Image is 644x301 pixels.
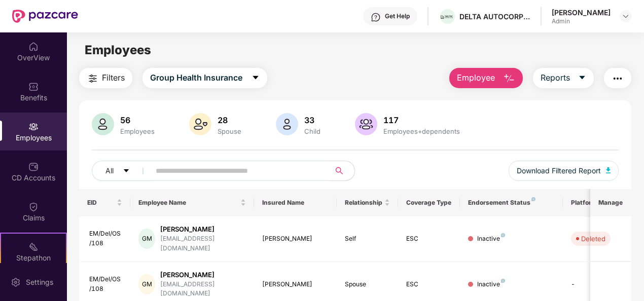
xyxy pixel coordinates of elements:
img: svg+xml;base64,PHN2ZyB4bWxucz0iaHR0cDovL3d3dy53My5vcmcvMjAwMC9zdmciIHdpZHRoPSI4IiBoZWlnaHQ9IjgiIH... [531,197,535,201]
img: svg+xml;base64,PHN2ZyBpZD0iQmVuZWZpdHMiIHhtbG5zPSJodHRwOi8vd3d3LnczLm9yZy8yMDAwL3N2ZyIgd2lkdGg9Ij... [28,82,39,92]
img: svg+xml;base64,PHN2ZyB4bWxucz0iaHR0cDovL3d3dy53My5vcmcvMjAwMC9zdmciIHhtbG5zOnhsaW5rPSJodHRwOi8vd3... [92,113,114,135]
img: svg+xml;base64,PHN2ZyBpZD0iQ2xhaW0iIHhtbG5zPSJodHRwOi8vd3d3LnczLm9yZy8yMDAwL3N2ZyIgd2lkdGg9IjIwIi... [28,202,39,212]
th: Employee Name [130,189,254,216]
div: Deleted [581,234,605,244]
th: Coverage Type [398,189,460,216]
span: Employee [457,71,495,84]
div: Admin [552,17,611,25]
img: svg+xml;base64,PHN2ZyB4bWxucz0iaHR0cDovL3d3dy53My5vcmcvMjAwMC9zdmciIHdpZHRoPSIyNCIgaGVpZ2h0PSIyNC... [612,72,624,85]
img: svg+xml;base64,PHN2ZyB4bWxucz0iaHR0cDovL3d3dy53My5vcmcvMjAwMC9zdmciIHhtbG5zOnhsaW5rPSJodHRwOi8vd3... [276,113,298,135]
div: Child [302,127,323,135]
div: GM [138,229,155,249]
th: EID [79,189,131,216]
button: Reportscaret-down [533,68,594,88]
div: ESC [406,280,452,289]
div: Settings [23,277,56,287]
button: search [330,161,355,181]
span: Relationship [345,199,383,207]
span: Employee Name [138,199,238,207]
th: Insured Name [254,189,337,216]
button: Allcaret-down [92,161,154,181]
div: Inactive [477,280,505,289]
div: [EMAIL_ADDRESS][DOMAIN_NAME] [160,280,246,299]
div: 28 [216,115,243,125]
div: Spouse [345,280,390,289]
div: ESC [406,234,452,244]
img: svg+xml;base64,PHN2ZyB4bWxucz0iaHR0cDovL3d3dy53My5vcmcvMjAwMC9zdmciIHdpZHRoPSI4IiBoZWlnaHQ9IjgiIH... [501,279,505,283]
div: Employees [118,127,157,135]
th: Manage [590,189,631,216]
img: svg+xml;base64,PHN2ZyB4bWxucz0iaHR0cDovL3d3dy53My5vcmcvMjAwMC9zdmciIHhtbG5zOnhsaW5rPSJodHRwOi8vd3... [606,167,611,173]
span: EID [87,199,115,207]
div: Endorsement Status [468,199,555,207]
div: Platform Status [571,199,627,207]
img: Picture1.png [440,15,455,20]
div: EM/Del/OS/108 [89,275,123,294]
img: svg+xml;base64,PHN2ZyBpZD0iU2V0dGluZy0yMHgyMCIgeG1sbnM9Imh0dHA6Ly93d3cudzMub3JnLzIwMDAvc3ZnIiB3aW... [11,277,21,287]
span: Employees [85,43,151,57]
div: Get Help [385,12,410,20]
span: All [105,165,114,176]
img: svg+xml;base64,PHN2ZyB4bWxucz0iaHR0cDovL3d3dy53My5vcmcvMjAwMC9zdmciIHhtbG5zOnhsaW5rPSJodHRwOi8vd3... [503,72,515,85]
img: New Pazcare Logo [12,10,78,23]
div: [PERSON_NAME] [552,8,611,17]
button: Group Health Insurancecaret-down [142,68,267,88]
div: Stepathon [1,253,66,263]
button: Filters [79,68,132,88]
div: Spouse [216,127,243,135]
img: svg+xml;base64,PHN2ZyBpZD0iRW1wbG95ZWVzIiB4bWxucz0iaHR0cDovL3d3dy53My5vcmcvMjAwMC9zdmciIHdpZHRoPS... [28,122,39,132]
img: svg+xml;base64,PHN2ZyBpZD0iSGVscC0zMngzMiIgeG1sbnM9Imh0dHA6Ly93d3cudzMub3JnLzIwMDAvc3ZnIiB3aWR0aD... [371,12,381,22]
img: svg+xml;base64,PHN2ZyBpZD0iRHJvcGRvd24tMzJ4MzIiIHhtbG5zPSJodHRwOi8vd3d3LnczLm9yZy8yMDAwL3N2ZyIgd2... [622,12,630,20]
div: 56 [118,115,157,125]
span: Filters [102,71,125,84]
div: DELTA AUTOCORP PRIVATE LIMITED [459,12,530,21]
div: Self [345,234,390,244]
span: search [330,167,349,175]
span: Reports [541,71,570,84]
th: Relationship [337,189,399,216]
div: [PERSON_NAME] [262,234,329,244]
div: [EMAIL_ADDRESS][DOMAIN_NAME] [160,234,246,253]
div: 117 [381,115,462,125]
img: svg+xml;base64,PHN2ZyB4bWxucz0iaHR0cDovL3d3dy53My5vcmcvMjAwMC9zdmciIHhtbG5zOnhsaW5rPSJodHRwOi8vd3... [189,113,211,135]
span: Download Filtered Report [517,165,601,176]
img: svg+xml;base64,PHN2ZyBpZD0iSG9tZSIgeG1sbnM9Imh0dHA6Ly93d3cudzMub3JnLzIwMDAvc3ZnIiB3aWR0aD0iMjAiIG... [28,42,39,52]
button: Employee [449,68,523,88]
div: 33 [302,115,323,125]
span: caret-down [578,73,586,83]
div: GM [138,274,155,294]
div: [PERSON_NAME] [160,224,246,234]
div: EM/Del/OS/108 [89,229,123,248]
button: Download Filtered Report [509,161,619,181]
img: svg+xml;base64,PHN2ZyB4bWxucz0iaHR0cDovL3d3dy53My5vcmcvMjAwMC9zdmciIHdpZHRoPSI4IiBoZWlnaHQ9IjgiIH... [501,233,505,237]
img: svg+xml;base64,PHN2ZyB4bWxucz0iaHR0cDovL3d3dy53My5vcmcvMjAwMC9zdmciIHdpZHRoPSIyNCIgaGVpZ2h0PSIyNC... [87,72,99,85]
img: svg+xml;base64,PHN2ZyBpZD0iQ0RfQWNjb3VudHMiIGRhdGEtbmFtZT0iQ0QgQWNjb3VudHMiIHhtbG5zPSJodHRwOi8vd3... [28,162,39,172]
span: Group Health Insurance [150,71,242,84]
div: Inactive [477,234,505,244]
div: [PERSON_NAME] [160,270,246,280]
span: caret-down [123,167,130,175]
span: caret-down [252,73,260,83]
img: svg+xml;base64,PHN2ZyB4bWxucz0iaHR0cDovL3d3dy53My5vcmcvMjAwMC9zdmciIHdpZHRoPSIyMSIgaGVpZ2h0PSIyMC... [28,242,39,252]
img: svg+xml;base64,PHN2ZyB4bWxucz0iaHR0cDovL3d3dy53My5vcmcvMjAwMC9zdmciIHhtbG5zOnhsaW5rPSJodHRwOi8vd3... [355,113,377,135]
div: Employees+dependents [381,127,462,135]
div: [PERSON_NAME] [262,280,329,289]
